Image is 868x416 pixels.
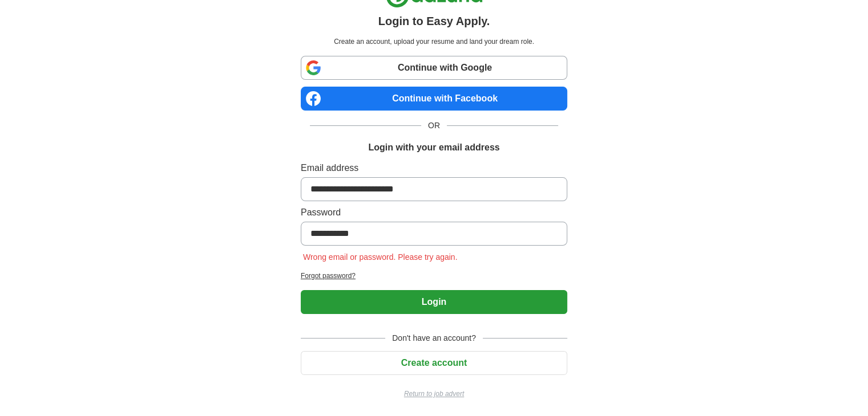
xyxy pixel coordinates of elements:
span: Don't have an account? [385,332,483,344]
p: Create an account, upload your resume and land your dream role. [303,36,565,47]
label: Password [301,206,567,219]
a: Return to job advert [301,389,567,399]
a: Continue with Facebook [301,87,567,111]
h1: Login to Easy Apply. [378,13,490,30]
a: Forgot password? [301,271,567,281]
span: OR [421,120,447,132]
a: Continue with Google [301,56,567,80]
button: Login [301,290,567,314]
span: Wrong email or password. Please try again. [301,252,460,262]
button: Create account [301,351,567,375]
label: Email address [301,161,567,175]
a: Create account [301,358,567,368]
h1: Login with your email address [368,141,499,154]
